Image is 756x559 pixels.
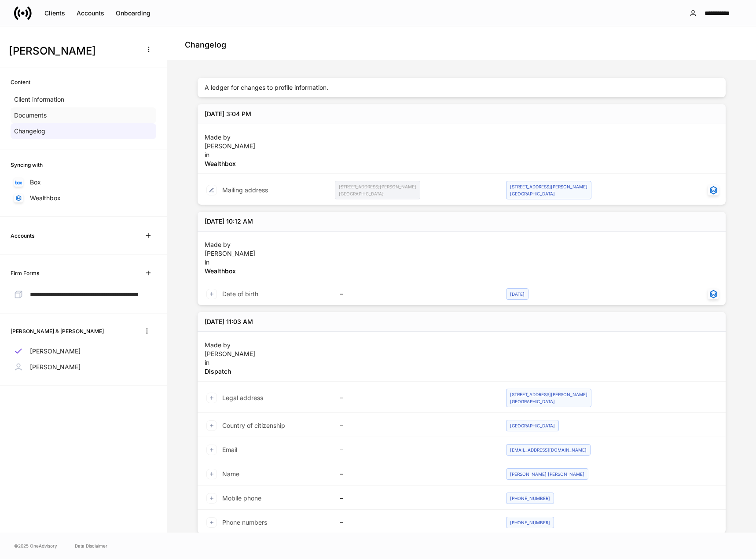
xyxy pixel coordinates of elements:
div: [DATE] 10:12 AM [205,217,253,226]
h4: Changelog [185,40,226,50]
div: Clients [44,10,65,16]
a: Box [11,174,156,190]
div: Wealthbox [708,185,719,195]
p: [PERSON_NAME] [205,142,255,151]
button: Accounts [71,6,110,20]
div: [GEOGRAPHIC_DATA] [506,420,559,431]
p: Mobile phone [222,494,261,503]
p: Wealthbox [30,194,61,202]
div: [DATE] 11:03 AM [205,317,253,326]
p: Name [222,470,239,478]
p: [PERSON_NAME] [30,363,81,371]
a: Documents [11,107,156,123]
div: Onboarding [116,10,150,16]
p: Documents [14,111,47,120]
p: Legal address [222,394,263,402]
div: A ledger for changes to profile information. [198,78,726,97]
div: Made by in [205,237,255,276]
p: Email [222,445,237,454]
a: Data Disclaimer [75,542,107,549]
p: Box [30,178,41,187]
h6: Content [11,78,30,86]
div: [PERSON_NAME] [PERSON_NAME] [506,468,588,480]
div: [EMAIL_ADDRESS][DOMAIN_NAME] [506,444,591,456]
span: © 2025 OneAdvisory [14,542,57,549]
h5: Wealthbox [205,159,255,168]
div: Accounts [77,10,104,16]
div: [DATE] [506,288,528,300]
p: Mailing address [222,186,268,195]
button: Onboarding [110,6,156,20]
p: Changelog [14,127,45,136]
p: [PERSON_NAME] [30,347,81,356]
h6: Accounts [11,232,34,240]
p: Phone numbers [222,518,267,527]
a: [PERSON_NAME] [11,343,156,359]
div: [DATE] 3:04 PM [205,110,251,118]
img: oYqM9ojoZLfzCHUefNbBcWHcyDPbQKagtYciMC8pFl3iZXy3dU33Uwy+706y+0q2uJ1ghNQf2OIHrSh50tUd9HaB5oMc62p0G... [15,180,22,184]
span: [STREET_ADDRESS][PERSON_NAME] [510,184,587,189]
h6: – [340,494,343,502]
h5: Dispatch [205,367,255,376]
h6: Syncing with [11,161,43,169]
h6: – [340,445,343,454]
a: Changelog [11,123,156,139]
div: Wealthbox [708,289,719,299]
h5: Wealthbox [205,267,255,276]
span: [GEOGRAPHIC_DATA] [510,399,555,404]
h6: – [340,470,343,478]
h6: – [340,421,343,430]
h6: – [340,394,343,402]
a: Wealthbox [11,190,156,206]
p: [PERSON_NAME] [205,249,255,258]
span: [GEOGRAPHIC_DATA] [510,191,555,196]
a: Client information [11,92,156,107]
button: Clients [39,6,71,20]
p: Date of birth [222,290,258,298]
h6: – [340,518,343,526]
h3: [PERSON_NAME] [9,44,136,58]
p: [PERSON_NAME] [205,349,255,358]
span: [PHONE_NUMBER] [510,520,550,525]
h6: [PERSON_NAME] & [PERSON_NAME] [11,327,104,335]
div: Made by in [205,337,255,376]
a: [PERSON_NAME] [11,359,156,375]
h6: Firm Forms [11,269,39,277]
span: [STREET_ADDRESS][PERSON_NAME] [339,184,416,189]
span: [PHONE_NUMBER] [510,496,550,501]
h6: – [340,290,343,298]
div: Made by in [205,129,255,168]
p: Client information [14,95,64,104]
span: [GEOGRAPHIC_DATA] [339,191,384,196]
p: Country of citizenship [222,421,285,430]
span: [STREET_ADDRESS][PERSON_NAME] [510,392,587,397]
